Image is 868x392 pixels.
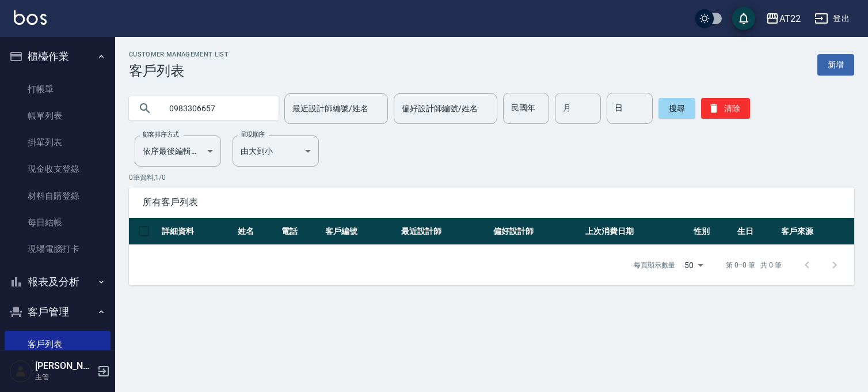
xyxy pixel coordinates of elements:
button: 客戶管理 [5,297,111,327]
th: 性別 [691,218,734,245]
a: 新增 [817,54,854,76]
th: 生日 [734,218,778,245]
a: 掛單列表 [5,129,111,156]
button: 搜尋 [658,98,695,119]
th: 客戶來源 [778,218,854,245]
a: 材料自購登錄 [5,183,111,209]
th: 客戶編號 [322,218,398,245]
th: 詳細資料 [159,218,235,245]
div: AT22 [779,12,801,26]
h3: 客戶列表 [129,63,229,79]
span: 所有客戶列表 [143,197,840,208]
a: 客戶列表 [5,331,111,357]
div: 由大到小 [233,135,319,167]
input: 搜尋關鍵字 [161,93,269,124]
th: 最近設計師 [398,218,490,245]
div: 依序最後編輯時間 [135,135,221,167]
p: 0 筆資料, 1 / 0 [129,172,854,183]
button: 櫃檯作業 [5,42,111,71]
h5: [PERSON_NAME] [35,360,94,372]
button: 清除 [701,98,750,119]
img: Person [9,360,32,383]
th: 上次消費日期 [583,218,691,245]
a: 現金收支登錄 [5,156,111,182]
label: 呈現順序 [241,130,265,139]
a: 每日結帳 [5,209,111,236]
th: 姓名 [235,218,279,245]
h2: Customer Management List [129,51,229,58]
a: 打帳單 [5,76,111,103]
button: AT22 [761,7,805,31]
p: 第 0–0 筆 共 0 筆 [726,260,782,270]
img: Logo [14,10,47,25]
button: save [732,7,755,30]
button: 登出 [810,8,854,29]
button: 報表及分析 [5,267,111,297]
th: 偏好設計師 [490,218,583,245]
p: 主管 [35,372,94,382]
p: 每頁顯示數量 [634,260,675,270]
a: 帳單列表 [5,103,111,129]
div: 50 [680,250,707,281]
label: 顧客排序方式 [143,130,179,139]
th: 電話 [279,218,322,245]
a: 現場電腦打卡 [5,236,111,262]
